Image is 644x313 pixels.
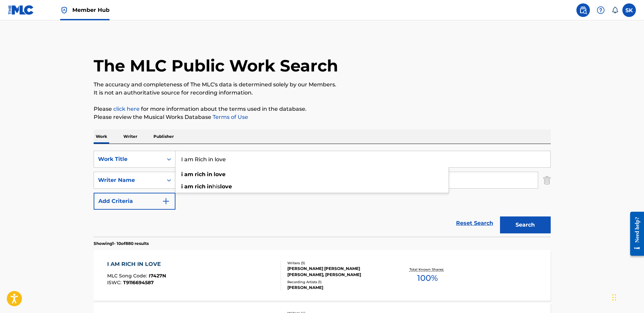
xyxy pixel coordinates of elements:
img: 9d2ae6d4665cec9f34b9.svg [162,197,170,205]
button: Add Criteria [94,193,175,210]
strong: rich [195,183,206,190]
div: Writer Name [98,176,159,184]
span: I7427N [149,273,166,279]
a: I AM RICH IN LOVEMLC Song Code:I7427NISWC:T9116694587Writers (3)[PERSON_NAME] [PERSON_NAME] [PERS... [94,250,551,301]
img: Top Rightsholder [60,6,68,14]
img: help [597,6,605,14]
p: Writer [121,129,139,144]
span: MLC Song Code : [107,273,149,279]
span: T9116694587 [123,279,154,286]
div: Help [594,3,607,17]
div: [PERSON_NAME] [287,285,389,291]
strong: am [184,171,193,178]
p: Work [94,129,109,144]
form: Search Form [94,151,551,237]
a: Terms of Use [211,114,248,120]
a: Reset Search [453,216,497,231]
p: Publisher [151,129,176,144]
p: It is not an authoritative source for recording information. [94,89,551,97]
img: MLC Logo [8,5,34,15]
strong: rich [195,171,206,178]
h1: The MLC Public Work Search [94,56,338,76]
div: Recording Artists ( 1 ) [287,279,389,285]
span: his [212,183,220,190]
img: Delete Criterion [543,172,551,189]
strong: in [207,171,212,178]
p: Please for more information about the terms used in the database. [94,105,551,113]
strong: i [181,183,183,190]
strong: love [214,171,225,178]
strong: i [181,171,183,178]
img: search [579,6,587,14]
button: Search [500,216,551,233]
div: Notifications [612,7,618,14]
div: I AM RICH IN LOVE [107,260,166,268]
p: Showing 1 - 10 of 880 results [94,241,149,247]
span: ISWC : [107,279,123,286]
div: Work Title [98,155,159,163]
span: Member Hub [72,6,110,14]
p: Total Known Shares: [409,267,446,272]
div: User Menu [622,3,636,17]
p: Please review the Musical Works Database [94,113,551,121]
p: The accuracy and completeness of The MLC's data is determined solely by our Members. [94,81,551,89]
div: Drag [612,287,616,308]
strong: in [207,183,212,190]
a: click here [113,106,140,112]
iframe: Resource Center [625,207,644,261]
iframe: Chat Widget [610,280,644,313]
span: 100 % [417,272,438,284]
strong: love [220,183,232,190]
div: Writers ( 3 ) [287,260,389,266]
strong: am [184,183,193,190]
div: [PERSON_NAME] [PERSON_NAME] [PERSON_NAME], [PERSON_NAME] [287,266,389,278]
a: Public Search [576,3,590,17]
